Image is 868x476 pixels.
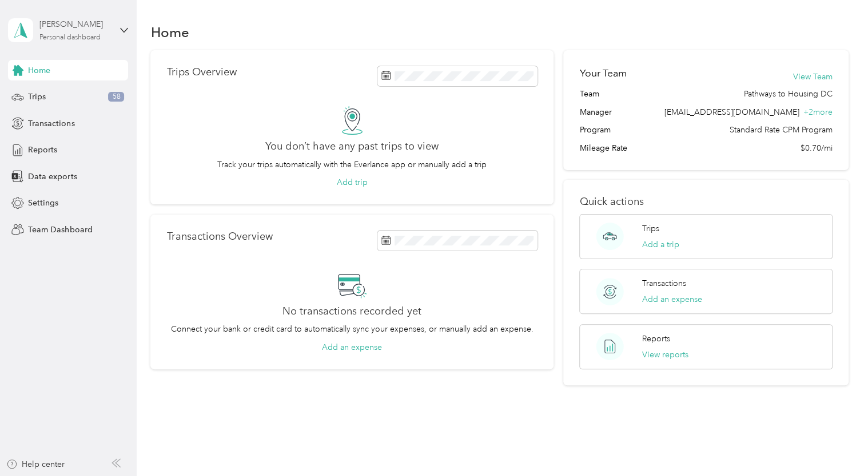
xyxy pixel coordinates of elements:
button: View Team [793,71,833,83]
span: Team Dashboard [28,224,92,236]
span: Team [579,88,599,100]
button: Add an expense [642,293,702,305]
span: Reports [28,144,57,156]
p: Reports [642,333,670,345]
span: Manager [579,106,611,118]
span: Standard Rate CPM Program [730,124,833,136]
p: Transactions [642,277,686,289]
button: Add trip [337,176,368,188]
span: $0.70/mi [801,142,833,154]
h2: You don’t have any past trips to view [265,140,439,152]
span: [EMAIL_ADDRESS][DOMAIN_NAME] [664,107,799,117]
p: Trips Overview [166,66,236,78]
span: Trips [28,91,46,103]
span: Settings [28,197,58,209]
p: Trips [642,223,659,235]
span: Program [579,124,610,136]
h2: No transactions recorded yet [282,305,421,317]
span: + 2 more [803,107,833,117]
span: Pathways to Housing DC [744,88,833,100]
div: [PERSON_NAME] [39,18,111,30]
h1: Home [150,26,189,38]
p: Connect your bank or credit card to automatically sync your expenses, or manually add an expense. [171,323,533,335]
p: Transactions Overview [166,231,272,243]
span: Data exports [28,171,77,183]
div: Personal dashboard [39,34,101,41]
p: Quick actions [579,196,832,208]
span: Transactions [28,118,74,130]
button: Add a trip [642,239,679,251]
span: Home [28,64,50,76]
button: Help center [6,458,65,470]
h2: Your Team [579,66,626,80]
button: Add an expense [322,341,382,353]
iframe: Everlance-gr Chat Button Frame [804,412,868,476]
span: Mileage Rate [579,142,627,154]
span: 58 [108,92,124,102]
button: View reports [642,349,688,361]
p: Track your trips automatically with the Everlance app or manually add a trip [217,159,487,171]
